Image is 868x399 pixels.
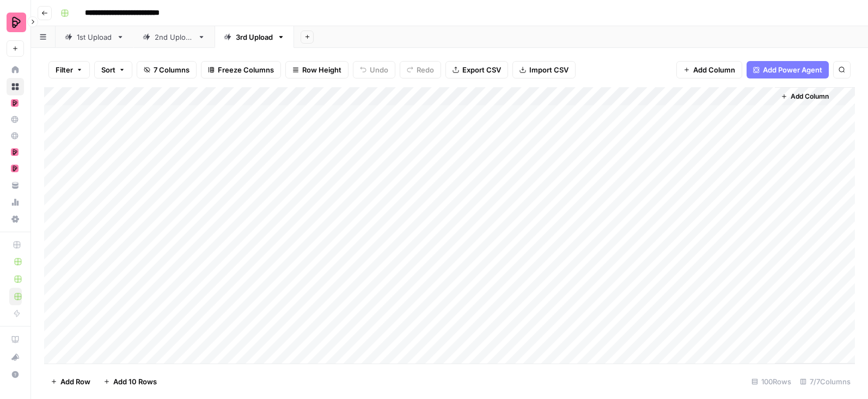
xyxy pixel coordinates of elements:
span: Add 10 Rows [113,376,157,387]
button: Import CSV [512,61,576,78]
button: 7 Columns [137,61,197,78]
span: Import CSV [529,64,569,75]
button: Sort [94,61,132,78]
a: 3rd Upload [215,26,294,48]
span: Add Power Agent [763,64,822,75]
img: Preply Logo [7,13,26,32]
button: Row Height [285,61,349,78]
a: Your Data [7,177,24,194]
a: 2nd Upload [133,26,215,48]
button: Add Column [777,89,833,104]
span: Redo [417,64,434,75]
button: Add Power Agent [747,61,829,78]
span: Export CSV [462,64,501,75]
span: Sort [101,64,115,75]
img: mhz6d65ffplwgtj76gcfkrq5icux [11,148,19,156]
button: Undo [353,61,395,78]
div: 7/7 Columns [796,373,855,390]
button: Redo [400,61,441,78]
a: Usage [7,194,24,211]
div: 1st Upload [77,32,112,43]
button: Freeze Columns [201,61,281,78]
span: Row Height [302,64,341,75]
div: 3rd Upload [236,32,273,43]
button: Filter [48,61,90,78]
a: Browse [7,78,24,95]
button: Add Row [44,373,97,390]
span: Add Column [693,64,735,75]
button: What's new? [7,348,24,366]
button: Add Column [676,61,742,78]
div: 100 Rows [747,373,796,390]
div: 2nd Upload [155,32,193,43]
a: AirOps Academy [7,331,24,348]
span: 7 Columns [154,64,190,75]
span: Filter [56,64,73,75]
div: What's new? [7,349,23,365]
img: mhz6d65ffplwgtj76gcfkrq5icux [11,165,19,172]
img: mhz6d65ffplwgtj76gcfkrq5icux [11,99,19,107]
span: Freeze Columns [218,64,274,75]
button: Help + Support [7,366,24,383]
a: Home [7,61,24,78]
button: Export CSV [445,61,508,78]
a: Settings [7,210,24,228]
span: Add Column [791,92,829,101]
button: Workspace: Preply [7,9,24,36]
a: 1st Upload [56,26,133,48]
span: Undo [370,64,388,75]
button: Add 10 Rows [97,373,163,390]
span: Add Row [60,376,90,387]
